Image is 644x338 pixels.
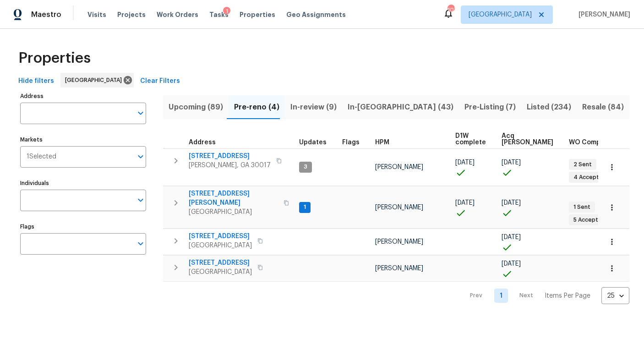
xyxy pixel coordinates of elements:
span: Hide filters [18,76,54,87]
span: Properties [18,54,91,63]
span: [GEOGRAPHIC_DATA] [189,267,252,277]
span: 1 Sent [570,203,594,211]
p: Items Per Page [545,291,590,300]
span: [DATE] [455,159,475,166]
span: 5 Accepted [570,216,609,224]
button: Hide filters [15,73,58,90]
span: Clear Filters [140,76,180,87]
label: Individuals [20,180,146,186]
span: 3 [300,163,311,171]
span: Acq [PERSON_NAME] [502,133,553,146]
label: Markets [20,137,146,142]
span: Work Orders [157,10,198,19]
span: Address [189,139,216,146]
button: Open [134,107,147,120]
span: WO Completion [569,139,619,146]
span: [PERSON_NAME] [375,265,423,272]
span: Updates [299,139,327,146]
span: Pre-reno (4) [234,101,279,114]
span: Properties [240,10,275,19]
span: In-review (9) [290,101,337,114]
span: [PERSON_NAME] [375,239,423,245]
span: Flags [342,139,360,146]
span: [DATE] [502,200,521,206]
div: 1 [223,7,230,16]
span: [GEOGRAPHIC_DATA] [189,207,278,217]
span: [GEOGRAPHIC_DATA] [189,241,252,250]
span: [GEOGRAPHIC_DATA] [65,76,126,85]
nav: Pagination Navigation [461,287,629,304]
span: [PERSON_NAME] [375,204,423,211]
span: Upcoming (89) [169,101,223,114]
span: [DATE] [502,234,521,240]
label: Flags [20,224,146,229]
div: 107 [448,5,454,15]
span: [STREET_ADDRESS][PERSON_NAME] [189,189,278,207]
span: Tasks [209,11,229,18]
button: Open [134,194,147,207]
span: 1 Selected [27,153,56,161]
div: 25 [601,284,629,308]
span: 2 Sent [570,161,595,169]
span: In-[GEOGRAPHIC_DATA] (43) [348,101,453,114]
span: [GEOGRAPHIC_DATA] [469,10,532,19]
span: Pre-Listing (7) [464,101,516,114]
label: Address [20,93,146,99]
div: [GEOGRAPHIC_DATA] [60,73,134,87]
span: [PERSON_NAME] [575,10,630,19]
span: [PERSON_NAME] [375,164,423,170]
span: [STREET_ADDRESS] [189,258,252,267]
span: Listed (234) [527,101,571,114]
span: [DATE] [502,261,521,267]
button: Clear Filters [136,73,184,90]
span: [STREET_ADDRESS] [189,232,252,241]
span: Geo Assignments [286,10,346,19]
span: [DATE] [502,159,521,166]
button: Open [134,237,147,250]
span: 1 [300,203,310,211]
span: HPM [375,139,389,146]
span: 4 Accepted [570,174,610,181]
span: [DATE] [455,200,475,206]
span: [STREET_ADDRESS] [189,152,271,161]
a: Goto page 1 [494,289,508,303]
span: Visits [87,10,106,19]
button: Open [134,150,147,163]
span: Projects [117,10,146,19]
span: Resale (84) [582,101,624,114]
span: Maestro [31,10,61,19]
span: [PERSON_NAME], GA 30017 [189,161,271,170]
span: D1W complete [455,133,486,146]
